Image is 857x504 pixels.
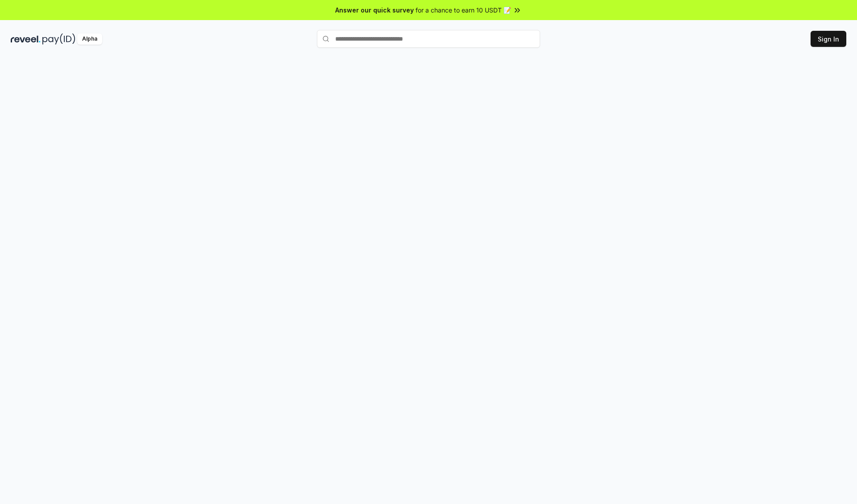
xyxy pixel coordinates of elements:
img: reveel_dark [11,33,41,45]
img: pay_id [42,33,75,45]
button: Sign In [811,31,846,47]
span: for a chance to earn 10 USDT 📝 [416,5,511,15]
span: Answer our quick survey [335,5,414,15]
div: Alpha [77,33,102,45]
